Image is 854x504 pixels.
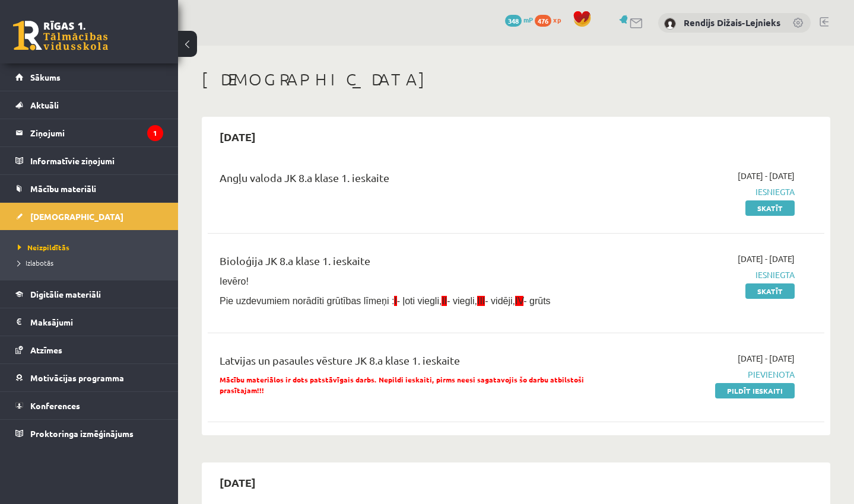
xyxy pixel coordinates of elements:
[738,170,795,182] span: [DATE] - [DATE]
[30,119,163,146] legend: Ziņojumi
[147,125,163,141] i: 1
[30,183,96,194] span: Mācību materiāli
[30,100,59,110] span: Aktuāli
[30,372,124,383] span: Motivācijas programma
[30,344,62,355] span: Atzīmes
[220,170,597,192] div: Angļu valoda JK 8.a klase 1. ieskaite
[220,375,584,395] span: Mācību materiālos ir dots patstāvīgais darbs. Nepildi ieskaiti, pirms neesi sagatavojis šo darbu ...
[615,186,795,198] span: Iesniegta
[738,253,795,265] span: [DATE] - [DATE]
[30,289,101,299] span: Digitālie materiāli
[202,69,830,90] h1: [DEMOGRAPHIC_DATA]
[220,352,597,374] div: Latvijas un pasaules vēsture JK 8.a klase 1. ieskaite
[208,468,268,496] h2: [DATE]
[477,296,485,306] span: III
[18,243,69,252] span: Neizpildītās
[220,296,551,306] span: Pie uzdevumiem norādīti grūtības līmeņi : - ļoti viegli, - viegli, - vidēji, - grūts
[553,15,561,24] span: xp
[15,392,163,419] a: Konferences
[15,63,163,91] a: Sākums
[208,123,268,151] h2: [DATE]
[684,17,780,28] a: Rendijs Dižais-Lejnieks
[442,296,447,306] span: II
[535,15,567,24] a: 476 xp
[615,269,795,281] span: Iesniegta
[535,15,551,27] span: 476
[18,258,53,267] span: Izlabotās
[15,364,163,391] a: Motivācijas programma
[15,147,163,174] a: Informatīvie ziņojumi
[15,203,163,230] a: [DEMOGRAPHIC_DATA]
[745,283,795,299] a: Skatīt
[505,15,533,24] a: 348 mP
[15,175,163,202] a: Mācību materiāli
[15,420,163,447] a: Proktoringa izmēģinājums
[30,211,123,222] span: [DEMOGRAPHIC_DATA]
[515,296,523,306] span: IV
[615,368,795,381] span: Pievienota
[664,18,676,30] img: Rendijs Dižais-Lejnieks
[30,400,80,411] span: Konferences
[30,308,163,336] legend: Maksājumi
[738,352,795,365] span: [DATE] - [DATE]
[15,280,163,308] a: Digitālie materiāli
[15,336,163,363] a: Atzīmes
[505,15,522,27] span: 348
[15,91,163,119] a: Aktuāli
[745,200,795,216] a: Skatīt
[13,21,108,50] a: Rīgas 1. Tālmācības vidusskola
[30,147,163,174] legend: Informatīvie ziņojumi
[15,119,163,146] a: Ziņojumi1
[220,253,597,275] div: Bioloģija JK 8.a klase 1. ieskaite
[30,428,134,439] span: Proktoringa izmēģinājums
[15,308,163,336] a: Maksājumi
[523,15,533,24] span: mP
[715,383,795,398] a: Pildīt ieskaiti
[18,242,166,253] a: Neizpildītās
[220,276,249,286] span: Ievēro!
[30,72,61,82] span: Sākums
[18,257,166,268] a: Izlabotās
[394,296,396,306] span: I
